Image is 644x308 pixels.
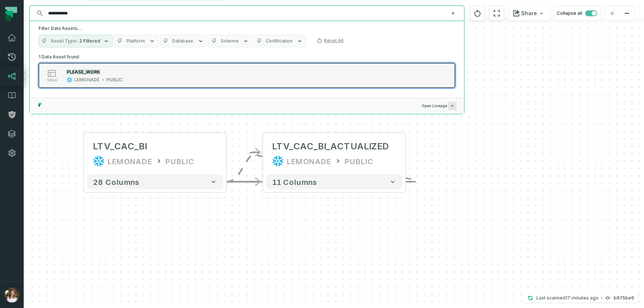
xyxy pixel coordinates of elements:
[126,38,145,44] span: Platform
[620,6,634,21] button: zoom out
[536,294,598,302] p: Last scanned
[221,38,238,44] span: Schema
[38,26,455,31] h5: Filter Data Assets...
[254,35,306,47] button: Certification
[523,294,638,302] button: Last scanned[DATE] 4:56:53 PMb675be6
[74,77,100,83] div: LEMONADE
[226,152,260,182] g: Edge from fa5ffd4113463b2b5f31ae6b058f2d25 to 56e0fc55516ae5c8a92c894bca33df6f
[287,155,331,167] div: LEMONADE
[38,35,113,47] button: Asset Type2 Filtered
[172,38,193,44] span: Database
[250,152,415,182] g: Edge from 56e0fc55516ae5c8a92c894bca33df6f to 56e0fc55516ae5c8a92c894bca33df6f
[449,10,457,17] button: Clear search query
[106,77,123,83] div: PUBLIC
[79,38,100,44] span: 2 Filtered
[266,38,292,44] span: Certification
[345,155,373,167] div: PUBLIC
[30,52,464,98] div: Suggestions
[93,141,147,152] div: LTV_CAC_BI
[38,63,455,88] button: tableLEMONADEPUBLIC
[51,38,78,44] span: Asset Type
[4,288,19,302] img: avatar of Sharon Lifchitz
[165,155,194,167] div: PUBLIC
[313,35,346,47] button: Reset All
[448,102,457,110] span: Press ↵ to add a new Data Asset to the graph
[614,296,634,300] h4: b675be6
[160,35,207,47] button: Database
[422,102,457,110] span: Open Lineage
[509,6,549,21] button: Share
[67,69,100,75] mark: PLEASE_WORK
[208,35,252,47] button: Schema
[47,78,57,82] span: table
[93,177,140,186] span: 28 columns
[38,52,455,98] div: 1 Data Asset found
[108,155,152,167] div: LEMONADE
[566,295,598,301] relative-time: Sep 10, 2025, 4:56 PM GMT+2
[114,35,158,47] button: Platform
[553,6,600,21] button: Collapse all
[272,177,317,186] span: 11 columns
[272,141,389,152] div: LTV_CAC_BI_ACTUALIZED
